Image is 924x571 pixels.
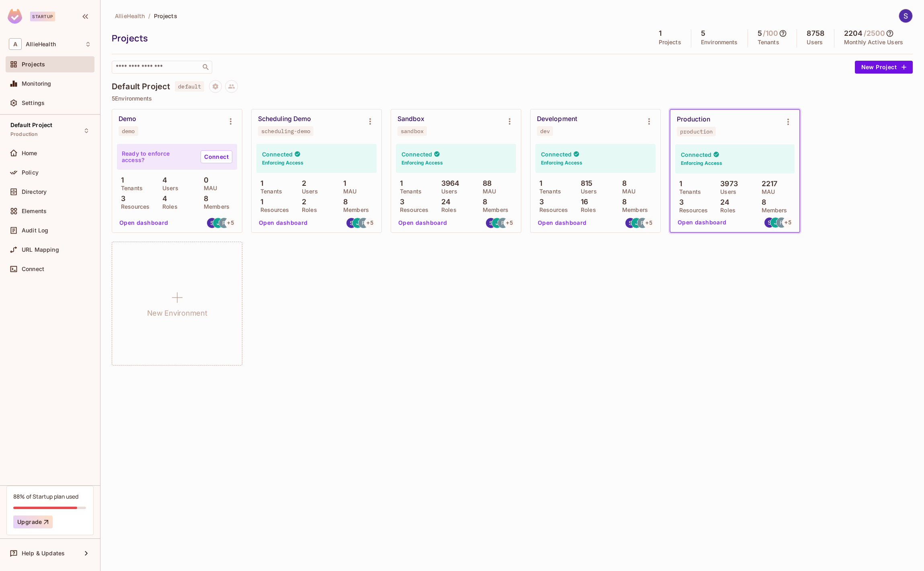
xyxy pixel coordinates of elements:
[346,218,356,228] img: stephen@alliehealth.com
[298,198,306,206] p: 2
[618,179,627,187] p: 8
[535,216,590,229] button: Open dashboard
[22,61,45,68] span: Projects
[641,113,657,129] button: Environment settings
[122,150,194,163] p: Ready to enforce access?
[158,185,178,191] p: Users
[112,82,170,91] h4: Default Project
[785,220,791,225] span: + 5
[864,29,885,37] h5: / 2500
[502,113,518,129] button: Environment settings
[9,38,22,50] span: A
[339,188,356,195] p: MAU
[535,188,561,195] p: Tenants
[112,32,645,44] div: Projects
[681,151,711,158] h4: Connected
[22,227,48,234] span: Audit Log
[541,150,572,158] h4: Connected
[807,29,824,37] h5: 8758
[618,188,635,195] p: MAU
[764,218,774,228] img: stephen@alliehealth.com
[844,29,863,37] h5: 2204
[22,550,65,557] span: Help & Updates
[659,39,681,45] p: Projects
[680,128,713,135] div: production
[10,122,52,128] span: Default Project
[223,113,239,129] button: Environment settings
[674,216,730,229] button: Open dashboard
[479,179,492,187] p: 88
[506,220,512,226] span: + 5
[776,218,787,228] img: rodrigo@alliehealth.com
[22,189,47,195] span: Directory
[154,12,177,20] span: Projects
[22,80,51,87] span: Monitoring
[22,266,44,272] span: Connect
[618,207,648,213] p: Members
[675,207,708,214] p: Resources
[359,218,369,228] img: rodrigo@alliehealth.com
[716,189,736,195] p: Users
[541,159,582,166] h6: Enforcing Access
[339,198,348,206] p: 8
[763,29,779,37] h5: / 100
[217,220,220,226] span: J
[535,198,544,206] p: 3
[625,218,635,228] img: stephen@alliehealth.com
[117,195,125,203] p: 3
[298,207,317,213] p: Roles
[8,9,22,24] img: SReyMgAAAABJRU5ErkJggg==
[397,115,425,123] div: Sandbox
[701,39,738,45] p: Environments
[437,188,457,195] p: Users
[496,220,499,226] span: J
[479,207,508,213] p: Members
[807,39,823,45] p: Users
[339,179,346,187] p: 1
[396,188,422,195] p: Tenants
[200,185,217,191] p: MAU
[117,185,143,191] p: Tenants
[158,195,167,203] p: 4
[115,12,145,20] span: AllieHealth
[262,159,303,166] h6: Enforcing Access
[256,179,263,187] p: 1
[367,220,373,226] span: + 5
[844,39,903,45] p: Monthly Active Users
[577,179,593,187] p: 815
[537,115,577,123] div: Development
[117,203,150,210] p: Resources
[479,188,496,195] p: MAU
[258,115,311,123] div: Scheduling Demo
[577,207,596,213] p: Roles
[22,169,39,176] span: Policy
[219,218,229,228] img: rodrigo@alliehealth.com
[637,218,647,228] img: rodrigo@alliehealth.com
[758,207,787,214] p: Members
[22,100,45,106] span: Settings
[677,115,710,123] div: Production
[437,198,451,206] p: 24
[30,12,55,21] div: Startup
[437,207,457,213] p: Roles
[681,160,722,167] h6: Enforcing Access
[402,159,443,166] h6: Enforcing Access
[227,220,234,226] span: + 5
[758,198,766,206] p: 8
[899,9,912,23] img: Stephen Morrison
[780,114,796,130] button: Environment settings
[577,198,588,206] p: 16
[148,12,150,20] li: /
[298,188,318,195] p: Users
[437,179,460,187] p: 3964
[339,207,369,213] p: Members
[256,207,289,213] p: Resources
[396,179,403,187] p: 1
[256,188,282,195] p: Tenants
[758,189,775,195] p: MAU
[675,198,684,206] p: 3
[401,128,424,134] div: sandbox
[535,207,568,213] p: Resources
[207,218,217,228] img: stephen@alliehealth.com
[758,180,778,188] p: 2217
